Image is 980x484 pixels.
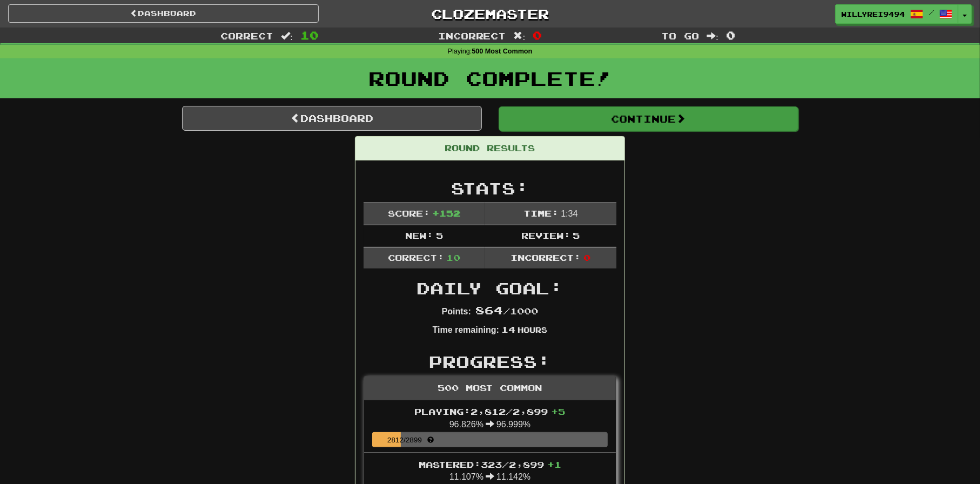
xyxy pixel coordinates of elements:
[364,279,616,297] h2: Daily Goal:
[523,208,559,218] span: Time:
[583,252,590,263] span: 0
[561,209,578,218] span: 1 : 34
[281,31,293,41] span: :
[432,208,460,218] span: + 152
[388,252,444,263] span: Correct:
[533,29,542,42] span: 0
[405,230,433,240] span: New:
[661,30,699,41] span: To go
[929,9,934,16] span: /
[442,307,471,316] strong: Points:
[499,106,798,131] button: Continue
[355,137,625,160] div: Round Results
[547,459,561,469] span: + 1
[364,179,616,197] h2: Stats:
[514,31,526,41] span: :
[8,4,319,23] a: Dashboard
[446,252,460,263] span: 10
[364,400,616,453] li: 96.826% 96.999%
[182,106,482,131] a: Dashboard
[300,29,319,42] span: 10
[841,9,905,19] span: willyrei9494
[220,30,273,41] span: Correct
[388,208,430,218] span: Score:
[501,324,515,334] span: 14
[372,432,401,447] div: Playing 2,812 sentences (96.999%)
[415,406,566,416] span: Playing: 2,812 / 2,899
[707,31,719,41] span: :
[835,4,958,24] a: willyrei9494 /
[372,436,437,444] small: 2812 / 2899
[364,353,616,371] h2: Progress:
[726,29,735,42] span: 0
[475,306,538,316] span: / 1000
[521,230,570,240] span: Review:
[552,406,566,416] span: + 5
[433,325,499,334] strong: Time remaining:
[472,48,532,55] strong: 500 Most Common
[419,459,561,469] span: Mastered: 323 / 2,899
[511,252,581,263] span: Incorrect:
[436,230,443,240] span: 5
[518,325,547,334] small: Hours
[364,377,616,400] div: 500 Most Common
[573,230,580,240] span: 5
[335,4,646,23] a: Clozemaster
[4,68,976,89] h1: Round Complete!
[438,30,506,41] span: Incorrect
[475,304,503,317] span: 864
